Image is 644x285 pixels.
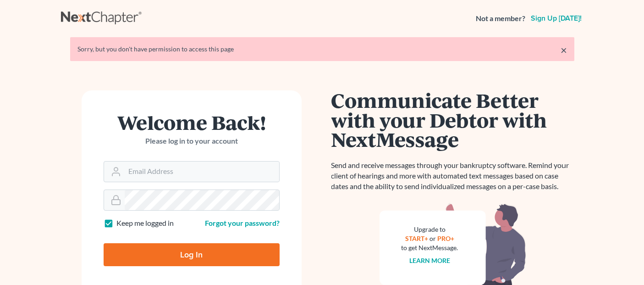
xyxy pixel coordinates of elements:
h1: Communicate Better with your Debtor with NextMessage [331,90,574,149]
input: Email Address [125,162,279,182]
div: Upgrade to [402,225,458,234]
input: Log In [104,243,280,266]
h1: Welcome Back! [104,112,280,132]
strong: Not a member? [476,13,525,24]
a: Sign up [DATE]! [529,15,583,22]
p: Send and receive messages through your bankruptcy software. Remind your client of hearings and mo... [331,160,574,192]
p: Please log in to your account [104,136,280,146]
div: Sorry, but you don't have permission to access this page [77,45,567,54]
span: or [429,235,436,242]
label: Keep me logged in [116,218,174,229]
div: to get NextMessage. [402,243,458,252]
a: Forgot your password? [205,218,280,227]
a: × [561,45,567,56]
a: Learn more [409,257,450,264]
a: START+ [405,235,428,242]
a: PRO+ [437,235,454,242]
